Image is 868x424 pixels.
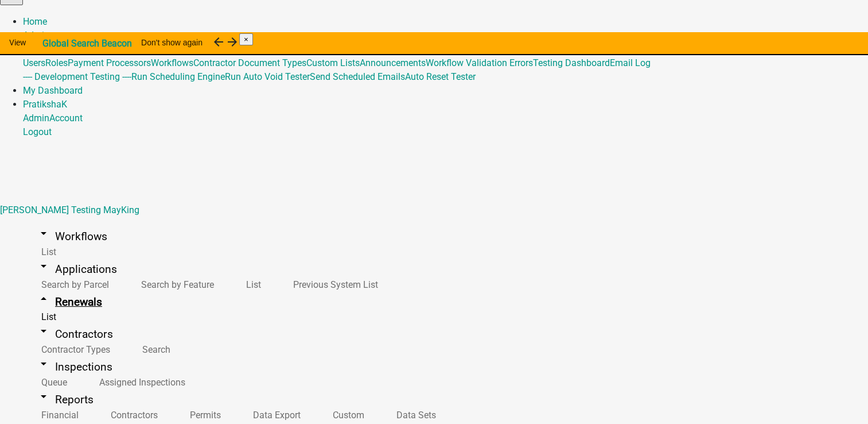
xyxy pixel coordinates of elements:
a: Workflow Validation Errors [426,57,533,68]
a: Queue [23,370,81,395]
i: arrow_drop_down [37,226,50,240]
i: arrow_drop_up [37,292,50,306]
a: Roles [45,57,68,68]
a: Assigned Inspections [81,370,199,395]
i: arrow_drop_down [37,390,50,403]
a: Account [49,113,83,124]
a: Auto Reset Tester [405,71,476,82]
a: Previous System List [275,272,392,297]
i: arrow_back [212,35,225,49]
a: Users [23,57,45,68]
a: Search [124,337,184,362]
i: arrow_drop_down [37,259,50,273]
a: Run Auto Void Tester [225,71,310,82]
a: Email Log [610,57,651,68]
a: arrow_drop_downReports [23,386,107,413]
i: arrow_forward [225,35,239,49]
a: arrow_drop_downWorkflows [23,223,121,250]
a: arrow_drop_downInspections [23,353,126,380]
a: Announcements [360,57,426,68]
a: arrow_drop_downContractors [23,321,127,348]
button: Don't show again [132,32,212,53]
a: List [23,240,70,264]
a: Home [23,16,47,27]
a: Send Scheduled Emails [310,71,405,82]
a: arrow_drop_downApplications [23,256,131,283]
a: Admin [23,113,49,124]
span: × [244,35,248,44]
i: arrow_drop_down [37,324,50,338]
a: Run Scheduling Engine [131,71,225,82]
a: Search by Parcel [23,272,123,297]
a: Custom Lists [306,57,360,68]
a: Testing Dashboard [533,57,610,68]
a: Search by Feature [123,272,228,297]
a: Logout [23,126,52,137]
div: Global487 [23,56,868,84]
a: Contractor Document Types [193,57,306,68]
i: arrow_drop_down [37,357,50,371]
div: PratikshaK [23,111,868,139]
a: arrow_drop_upRenewals [23,288,116,315]
a: List [228,272,275,297]
a: ---- Development Testing ---- [23,71,131,82]
a: Admin [23,30,49,41]
button: Close [239,33,253,45]
a: PratikshaK [23,99,67,110]
a: Payment Processors [68,57,151,68]
a: List [23,304,70,329]
a: Workflows [151,57,193,68]
a: Contractor Types [23,337,124,362]
strong: Global Search Beacon [42,38,132,49]
a: My Dashboard [23,85,83,96]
